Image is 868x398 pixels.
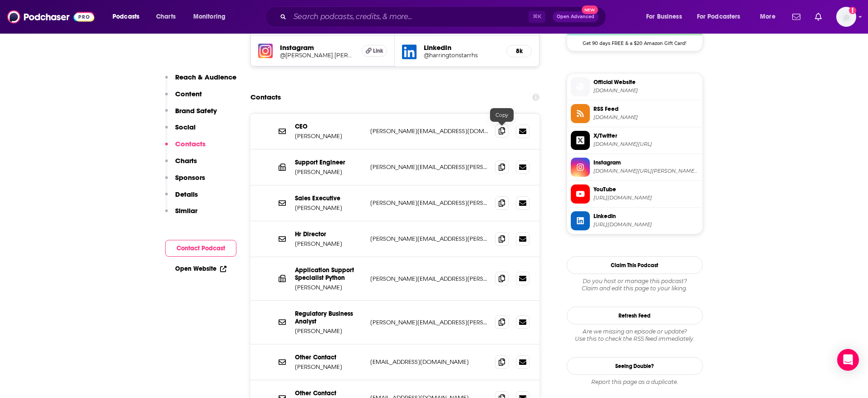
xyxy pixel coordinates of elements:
p: Brand Safety [175,106,217,115]
p: Contacts [175,139,206,148]
a: Show notifications dropdown [811,9,825,25]
span: Linkedin [593,212,699,220]
span: Get 90 days FREE & a $20 Amazon Gift Card! [567,35,702,46]
span: ⌘ K [529,11,545,23]
span: Instagram [593,159,699,167]
p: [EMAIL_ADDRESS][DOMAIN_NAME] [370,358,488,366]
div: Are we missing an episode or update? Use this to check the RSS feed immediately. [567,328,703,343]
div: Report this page as a duplicate. [567,378,703,386]
button: open menu [754,10,787,24]
div: Copy [490,108,514,122]
div: Open Intercom Messenger [837,349,859,371]
p: Similar [175,206,197,215]
button: Claim This Podcast [567,256,703,274]
button: Show profile menu [836,7,856,27]
a: Open Website [175,265,226,273]
img: Podchaser - Follow, Share and Rate Podcasts [7,8,94,25]
button: Sponsors [165,173,205,190]
p: [PERSON_NAME][EMAIL_ADDRESS][DOMAIN_NAME] [370,127,488,135]
span: More [760,10,775,23]
span: RSS Feed [593,105,699,113]
a: Charts [150,10,181,24]
p: Hr Director [295,230,363,238]
p: Sponsors [175,173,205,182]
p: Other Contact [295,389,363,397]
span: instagram.com/harrington.starr [593,168,699,174]
div: Search podcasts, credits, & more... [274,6,615,27]
a: Buzzsprout Deal: Get 90 days FREE & a $20 Amazon Gift Card! [567,8,702,45]
p: Regulatory Business Analyst [295,310,363,325]
button: Content [165,90,202,106]
p: [PERSON_NAME][EMAIL_ADDRESS][PERSON_NAME][DOMAIN_NAME] [370,275,488,283]
button: Social [165,123,196,139]
span: Link [373,47,383,55]
span: feeds.buzzsprout.com [593,114,699,121]
img: User Profile [836,7,856,27]
span: https://www.linkedin.com/in/harringtonstarrhs [593,221,699,228]
span: New [582,5,598,14]
button: Similar [165,206,197,223]
span: Podcasts [113,10,139,23]
button: Refresh Feed [567,307,703,324]
a: Linkedin[URL][DOMAIN_NAME] [571,211,699,230]
a: Show notifications dropdown [789,9,804,25]
a: Instagram[DOMAIN_NAME][URL][PERSON_NAME][DOMAIN_NAME][PERSON_NAME] [571,158,699,177]
p: [PERSON_NAME] [295,363,363,371]
svg: Add a profile image [849,7,856,14]
span: For Business [646,10,682,23]
span: Monitoring [193,10,226,23]
span: For Podcasters [697,10,740,23]
button: open menu [187,10,237,24]
span: Charts [156,10,176,23]
p: [PERSON_NAME][EMAIL_ADDRESS][PERSON_NAME][DOMAIN_NAME] [370,318,488,326]
p: Application Support Specialist Python [295,266,363,282]
div: Claim and edit this page to your liking. [567,278,703,292]
p: [PERSON_NAME] [295,168,363,176]
p: [PERSON_NAME] [295,204,363,212]
span: twitter.com/HarringtonStarr [593,141,699,148]
p: Sales Executive [295,194,363,202]
button: Details [165,190,198,207]
a: YouTube[URL][DOMAIN_NAME] [571,184,699,204]
a: RSS Feed[DOMAIN_NAME] [571,104,699,123]
button: open menu [640,10,693,24]
p: [PERSON_NAME][EMAIL_ADDRESS][PERSON_NAME][DOMAIN_NAME] [370,199,488,207]
span: Official Website [593,78,699,86]
a: @harringtonstarrhs [424,52,499,59]
input: Search podcasts, credits, & more... [290,10,529,24]
p: [PERSON_NAME][EMAIL_ADDRESS][PERSON_NAME][DOMAIN_NAME] [370,163,488,171]
h5: 8k [514,47,524,55]
button: Contact Podcast [165,240,236,257]
button: open menu [106,10,151,24]
p: [PERSON_NAME] [295,327,363,335]
button: Charts [165,156,197,173]
span: Open Advanced [557,15,594,19]
span: harringtonstarr.com [593,87,699,94]
p: [PERSON_NAME] [295,132,363,140]
h5: LinkedIn [424,43,499,52]
img: iconImage [258,44,273,58]
button: Brand Safety [165,106,217,123]
p: [PERSON_NAME][EMAIL_ADDRESS][PERSON_NAME][DOMAIN_NAME] [370,235,488,243]
p: Reach & Audience [175,73,236,81]
p: Support Engineer [295,159,363,166]
p: Content [175,90,202,98]
button: Open AdvancedNew [553,11,598,22]
a: Official Website[DOMAIN_NAME] [571,77,699,96]
span: YouTube [593,185,699,194]
span: Logged in as AlyssaScarpaci [836,7,856,27]
span: X/Twitter [593,132,699,140]
p: Details [175,190,198,199]
span: https://www.youtube.com/@HarringtonStarrTV [593,194,699,201]
a: Seeing Double? [567,357,703,375]
button: Contacts [165,139,206,156]
button: Reach & Audience [165,73,236,90]
h5: Instagram [280,43,355,52]
span: Do you host or manage this podcast? [567,278,703,285]
h2: Contacts [250,89,281,106]
a: @[PERSON_NAME].[PERSON_NAME] [280,52,355,59]
p: Charts [175,156,197,165]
